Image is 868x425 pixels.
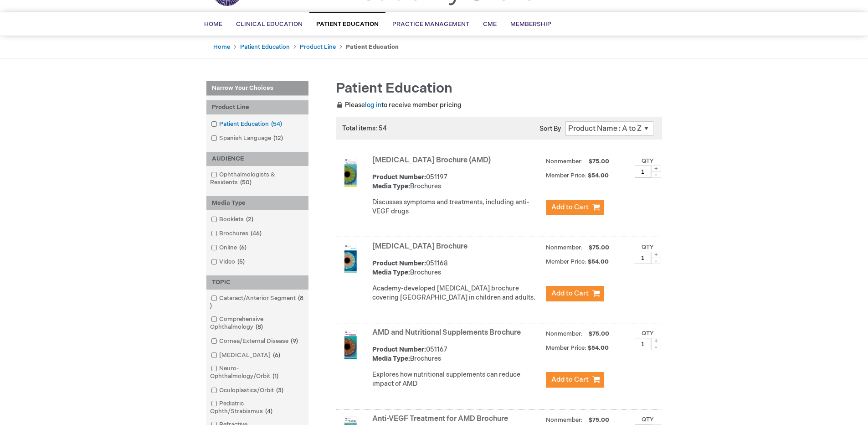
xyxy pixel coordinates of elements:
[209,294,306,311] a: Cataract/Anterior Segment8
[209,244,250,252] a: Online6
[372,259,426,267] strong: Product Number:
[642,416,654,423] label: Qty
[209,171,306,187] a: Ophthalmologists & Residents50
[546,286,604,301] button: Add to Cart
[588,258,610,265] span: $54.00
[209,229,265,238] a: Brochures46
[551,289,589,298] span: Add to Cart
[546,156,583,167] strong: Nonmember:
[365,101,381,109] a: log in
[206,196,308,210] div: Media Type
[546,172,586,179] strong: Member Price:
[372,259,541,277] div: 051168 Brochures
[372,346,426,353] strong: Product Number:
[209,337,302,346] a: Cornea/External Disease9
[336,244,365,273] img: Amblyopia Brochure
[206,275,308,290] div: TOPIC
[546,242,583,254] strong: Nonmember:
[206,100,308,114] div: Product Line
[588,172,610,179] span: $54.00
[248,230,264,237] span: 46
[269,120,284,128] span: 54
[372,355,410,363] strong: Media Type:
[300,43,336,51] a: Product Line
[642,244,654,251] label: Qty
[209,258,248,266] a: Video5
[372,182,410,190] strong: Media Type:
[213,43,230,51] a: Home
[209,215,257,224] a: Booklets2
[336,330,365,359] img: AMD and Nutritional Supplements Brochure
[546,200,604,215] button: Add to Cart
[372,242,467,251] a: [MEDICAL_DATA] Brochure
[209,315,306,332] a: Comprehensive Ophthalmology8
[235,258,247,265] span: 5
[510,21,551,28] span: Membership
[253,323,265,331] span: 8
[237,244,249,251] span: 6
[372,198,541,216] p: Discusses symptoms and treatments, including anti-VEGF drugs
[546,372,604,388] button: Add to Cart
[372,269,410,276] strong: Media Type:
[236,21,303,28] span: Clinical Education
[551,203,589,212] span: Add to Cart
[372,345,541,363] div: 051167 Brochures
[271,352,282,359] span: 6
[539,125,561,133] label: Sort By
[346,43,399,51] strong: Patient Education
[210,295,303,310] span: 8
[372,328,521,337] a: AMD and Nutritional Supplements Brochure
[372,370,541,389] p: Explores how nutritional supplements can reduce impact of AMD
[642,157,654,165] label: Qty
[392,21,469,28] span: Practice Management
[372,173,541,191] div: 051197 Brochures
[271,135,285,142] span: 12
[209,351,284,360] a: [MEDICAL_DATA]6
[270,373,281,380] span: 1
[209,364,306,381] a: Neuro-Ophthalmology/Orbit1
[209,386,287,395] a: Oculoplastics/Orbit3
[336,80,452,97] span: Patient Education
[244,216,256,223] span: 2
[204,21,222,28] span: Home
[587,158,611,165] span: $75.00
[546,258,586,265] strong: Member Price:
[551,375,589,384] span: Add to Cart
[587,416,611,424] span: $75.00
[263,408,275,415] span: 4
[209,120,286,129] a: Patient Education54
[635,252,651,264] input: Qty
[240,43,290,51] a: Patient Education
[342,124,387,132] span: Total items: 54
[316,21,379,28] span: Patient Education
[238,179,254,186] span: 50
[372,173,426,181] strong: Product Number:
[372,156,491,165] a: [MEDICAL_DATA] Brochure (AMD)
[209,134,287,143] a: Spanish Language12
[483,21,497,28] span: CME
[635,338,651,350] input: Qty
[546,344,586,352] strong: Member Price:
[546,328,583,340] strong: Nonmember:
[206,81,308,96] strong: Narrow Your Choices
[206,152,308,166] div: AUDIENCE
[274,387,286,394] span: 3
[588,344,610,352] span: $54.00
[642,330,654,337] label: Qty
[635,166,651,178] input: Qty
[336,158,365,187] img: Age-Related Macular Degeneration Brochure (AMD)
[209,399,306,416] a: Pediatric Ophth/Strabismus4
[288,337,300,345] span: 9
[587,330,611,337] span: $75.00
[336,101,462,109] span: Please to receive member pricing
[372,284,541,302] p: Academy-developed [MEDICAL_DATA] brochure covering [GEOGRAPHIC_DATA] in children and adults.
[372,415,508,423] a: Anti-VEGF Treatment for AMD Brochure
[587,244,611,251] span: $75.00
